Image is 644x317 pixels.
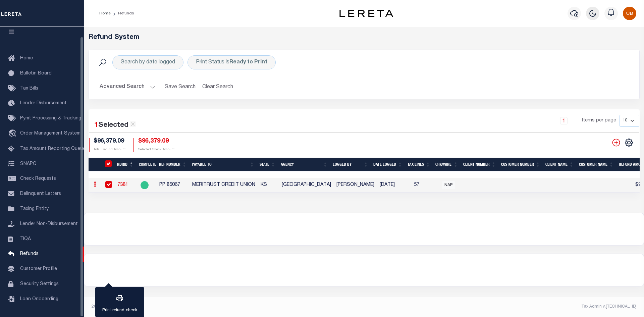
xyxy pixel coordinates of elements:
td: [GEOGRAPHIC_DATA] [279,178,334,193]
button: Save Search [161,81,200,94]
a: 7381 [117,182,128,187]
span: SNAPQ [20,161,37,166]
th: Customer Name: activate to sort column ascending [576,158,616,171]
td: [DATE] [377,178,411,193]
th: Customer Number: activate to sort column ascending [498,158,543,171]
img: logo-dark.svg [339,10,393,17]
th: Date Logged: activate to sort column ascending [371,158,405,171]
span: Delinquent Letters [20,192,61,196]
h5: Refund System [89,34,640,42]
h4: $96,379.09 [138,138,174,145]
th: RDRID: activate to sort column descending [114,158,136,171]
span: Tax Amount Reporting Queue [20,147,86,151]
th: Client Name: activate to sort column ascending [543,158,576,171]
span: Items per page [582,117,616,124]
span: Customer Profile [20,267,57,271]
span: Lender Non-Disbursement [20,222,78,226]
span: Pymt Processing & Tracking [20,116,81,121]
b: Ready to Print [229,60,267,65]
th: Agency: activate to sort column ascending [278,158,330,171]
div: Search by date logged [112,55,183,69]
th: Logged By: activate to sort column ascending [330,158,371,171]
th: Complete [136,158,156,171]
span: 1 [94,122,98,129]
img: svg+xml;base64,PHN2ZyB4bWxucz0iaHR0cDovL3d3dy53My5vcmcvMjAwMC9zdmciIHBvaW50ZXItZXZlbnRzPSJub25lIi... [623,7,636,20]
div: Tax Admin v.[TECHNICAL_ID] [369,304,637,310]
th: RefundDepositRegisterID [101,158,115,171]
th: Ref Number: activate to sort column ascending [156,158,189,171]
th: State: activate to sort column ascending [257,158,278,171]
div: Print Status is [187,55,276,69]
th: Chk/Wire: activate to sort column ascending [433,158,461,171]
p: Print refund check [102,307,138,314]
th: Client Number: activate to sort column ascending [461,158,498,171]
span: Bulletin Board [20,71,52,76]
span: Loan Onboarding [20,297,58,302]
td: PP 85067 [157,178,190,193]
td: [PERSON_NAME] [334,178,377,193]
td: KS [258,178,279,193]
i: travel_explore [8,129,19,138]
td: MERITRUST CREDIT UNION [190,178,258,193]
a: Home [99,11,111,15]
span: NAP [442,181,455,189]
span: Lender Disbursement [20,101,67,106]
span: TIQA [20,236,31,241]
span: Order Management System [20,131,80,136]
button: Clear Search [200,81,236,94]
p: Total Refund Amount [94,147,125,152]
span: Taxing Entity [20,207,49,211]
span: Security Settings [20,282,59,286]
td: 57 [411,178,439,193]
span: Check Requests [20,176,56,181]
span: Refunds [20,252,39,256]
a: 1 [560,117,568,124]
li: Refunds [111,10,134,16]
button: Advanced Search [100,81,155,94]
div: 2025 © [PERSON_NAME]. [87,304,364,310]
h4: $96,379.09 [94,138,125,145]
p: Selected Check Amount [138,147,174,152]
span: Tax Bills [20,86,38,91]
th: Payable To: activate to sort column ascending [189,158,257,171]
div: Selected [94,120,136,131]
span: Home [20,56,33,61]
th: Tax Lines: activate to sort column ascending [405,158,433,171]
